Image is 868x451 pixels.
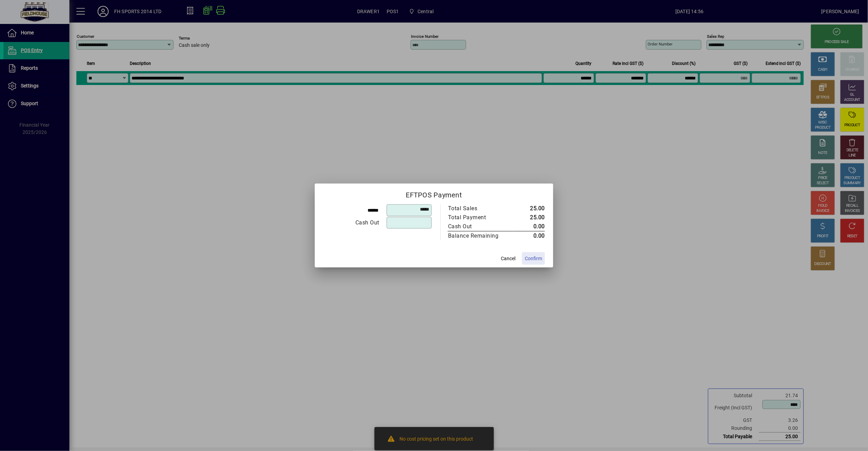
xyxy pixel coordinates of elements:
[315,184,553,204] h2: EFTPOS Payment
[513,231,545,241] td: 0.00
[525,255,542,262] span: Confirm
[497,252,519,265] button: Cancel
[448,222,506,231] div: Cash Out
[448,213,513,222] td: Total Payment
[501,255,515,262] span: Cancel
[513,213,545,222] td: 25.00
[448,232,506,240] div: Balance Remaining
[448,204,513,213] td: Total Sales
[513,204,545,213] td: 25.00
[513,222,545,231] td: 0.00
[522,252,545,265] button: Confirm
[323,219,379,227] div: Cash Out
